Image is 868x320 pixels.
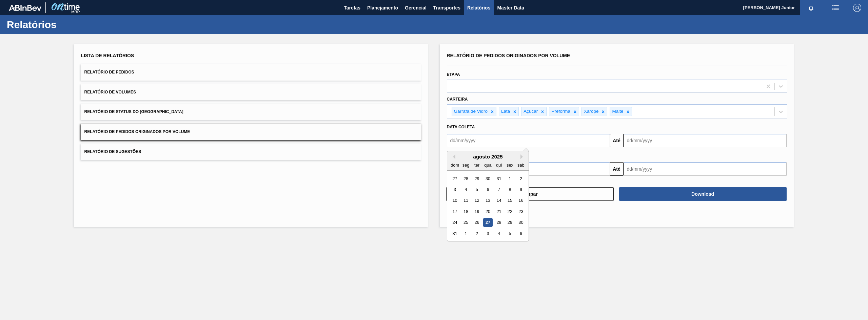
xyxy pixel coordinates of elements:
[516,218,525,227] div: Choose sábado, 30 de agosto de 2025
[452,107,489,116] div: Garrafa de Vidro
[521,107,539,116] div: Açúcar
[516,161,525,170] div: sab
[84,129,190,134] span: Relatório de Pedidos Originados por Volume
[450,174,459,183] div: Choose domingo, 27 de julho de 2025
[619,187,787,201] button: Download
[84,149,141,154] span: Relatório de Sugestões
[516,185,525,194] div: Choose sábado, 9 de agosto de 2025
[624,162,787,176] input: dd/mm/yyyy
[853,4,861,12] img: Logout
[467,4,490,12] span: Relatórios
[367,4,398,12] span: Planejamento
[461,229,470,238] div: Choose segunda-feira, 1 de setembro de 2025
[447,125,475,129] span: Data coleta
[447,72,460,77] label: Etapa
[624,134,787,147] input: dd/mm/yyyy
[461,174,470,183] div: Choose segunda-feira, 28 de julho de 2025
[450,185,459,194] div: Choose domingo, 3 de agosto de 2025
[483,174,492,183] div: Choose quarta-feira, 30 de julho de 2025
[81,53,134,58] span: Lista de Relatórios
[446,187,614,201] button: Limpar
[516,174,525,183] div: Choose sábado, 2 de agosto de 2025
[84,70,134,74] span: Relatório de Pedidos
[483,229,492,238] div: Choose quarta-feira, 3 de setembro de 2025
[494,229,503,238] div: Choose quinta-feira, 4 de setembro de 2025
[494,185,503,194] div: Choose quinta-feira, 7 de agosto de 2025
[472,207,481,216] div: Choose terça-feira, 19 de agosto de 2025
[461,207,470,216] div: Choose segunda-feira, 18 de agosto de 2025
[494,196,503,205] div: Choose quinta-feira, 14 de agosto de 2025
[81,144,421,160] button: Relatório de Sugestões
[472,196,481,205] div: Choose terça-feira, 12 de agosto de 2025
[9,5,41,11] img: TNhmsLtSVTkK8tSr43FrP2fwEKptu5GPRR3wAAAABJRU5ErkJggg==
[81,84,421,101] button: Relatório de Volumes
[472,174,481,183] div: Choose terça-feira, 29 de julho de 2025
[450,161,459,170] div: dom
[461,196,470,205] div: Choose segunda-feira, 11 de agosto de 2025
[447,134,610,147] input: dd/mm/yyyy
[549,107,571,116] div: Preforma
[582,107,600,116] div: Xarope
[405,4,427,12] span: Gerencial
[516,207,525,216] div: Choose sábado, 23 de agosto de 2025
[483,185,492,194] div: Choose quarta-feira, 6 de agosto de 2025
[450,229,459,238] div: Choose domingo, 31 de agosto de 2025
[447,154,529,159] div: agosto 2025
[483,207,492,216] div: Choose quarta-feira, 20 de agosto de 2025
[447,97,468,102] label: Carteira
[81,124,421,140] button: Relatório de Pedidos Originados por Volume
[451,154,455,159] button: Previous Month
[461,218,470,227] div: Choose segunda-feira, 25 de agosto de 2025
[505,196,514,205] div: Choose sexta-feira, 15 de agosto de 2025
[505,218,514,227] div: Choose sexta-feira, 29 de agosto de 2025
[505,207,514,216] div: Choose sexta-feira, 22 de agosto de 2025
[516,229,525,238] div: Choose sábado, 6 de setembro de 2025
[610,107,624,116] div: Malte
[472,218,481,227] div: Choose terça-feira, 26 de agosto de 2025
[447,53,570,58] span: Relatório de Pedidos Originados por Volume
[831,4,840,12] img: userActions
[499,107,511,116] div: Lata
[81,64,421,81] button: Relatório de Pedidos
[800,3,822,13] button: Notificações
[610,134,624,147] button: Até
[450,218,459,227] div: Choose domingo, 24 de agosto de 2025
[483,196,492,205] div: Choose quarta-feira, 13 de agosto de 2025
[433,4,460,12] span: Transportes
[344,4,360,12] span: Tarefas
[461,185,470,194] div: Choose segunda-feira, 4 de agosto de 2025
[494,161,503,170] div: qui
[84,109,183,114] span: Relatório de Status do [GEOGRAPHIC_DATA]
[505,174,514,183] div: Choose sexta-feira, 1 de agosto de 2025
[494,174,503,183] div: Choose quinta-feira, 31 de julho de 2025
[450,196,459,205] div: Choose domingo, 10 de agosto de 2025
[505,185,514,194] div: Choose sexta-feira, 8 de agosto de 2025
[516,196,525,205] div: Choose sábado, 16 de agosto de 2025
[472,185,481,194] div: Choose terça-feira, 5 de agosto de 2025
[610,162,624,176] button: Até
[472,161,481,170] div: ter
[494,218,503,227] div: Choose quinta-feira, 28 de agosto de 2025
[494,207,503,216] div: Choose quinta-feira, 21 de agosto de 2025
[81,104,421,120] button: Relatório de Status do [GEOGRAPHIC_DATA]
[450,207,459,216] div: Choose domingo, 17 de agosto de 2025
[7,21,127,28] h1: Relatórios
[520,154,525,159] button: Next Month
[483,218,492,227] div: Choose quarta-feira, 27 de agosto de 2025
[497,4,524,12] span: Master Data
[505,229,514,238] div: Choose sexta-feira, 5 de setembro de 2025
[472,229,481,238] div: Choose terça-feira, 2 de setembro de 2025
[505,161,514,170] div: sex
[84,90,136,94] span: Relatório de Volumes
[449,173,526,239] div: month 2025-08
[483,161,492,170] div: qua
[461,161,470,170] div: seg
